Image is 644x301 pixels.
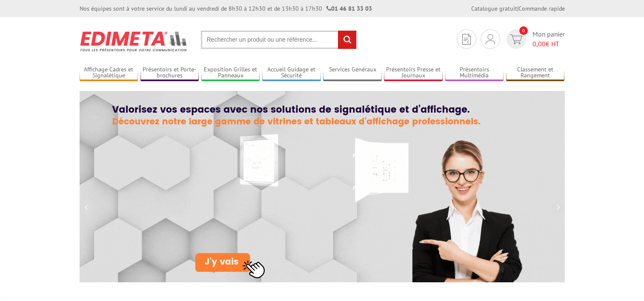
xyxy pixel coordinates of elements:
a: Présentoirs et Porte-brochures [140,66,199,80]
div: | [471,4,565,13]
a: devis rapide 0 Mon panier 0,00€ HT [504,29,565,49]
span: 0 [519,26,528,35]
a: Présentoirs Multimédia [445,66,504,80]
strong: 01 46 81 33 03 [326,5,372,12]
img: devis rapide [462,34,471,45]
img: devis rapide [510,34,522,44]
span: € HT [532,39,565,49]
input: rechercher [338,31,356,49]
img: devis rapide [486,34,495,44]
a: Affichage Cadres et Signalétique [80,66,138,80]
a: Services Généraux [323,66,382,80]
a: Commande rapide [518,5,565,12]
a: Accueil Guidage et Sécurité [262,66,321,80]
img: Présentoir, panneau, stand - Edimeta - PLV, affichage, mobilier bureau, entreprise [80,26,188,57]
input: Rechercher un produit ou une référence... [201,31,357,49]
a: Exposition Grilles et Panneaux [201,66,260,80]
a: Catalogue gratuit [471,5,517,12]
a: Classement et Rangement [506,66,565,80]
span: Mon panier [532,29,565,49]
div: Nos équipes sont à votre service du lundi au vendredi de 8h30 à 12h30 et de 13h30 à 17h30 [80,4,372,13]
a: Présentoirs Presse et Journaux [384,66,443,80]
span: 0,00 [532,40,546,48]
